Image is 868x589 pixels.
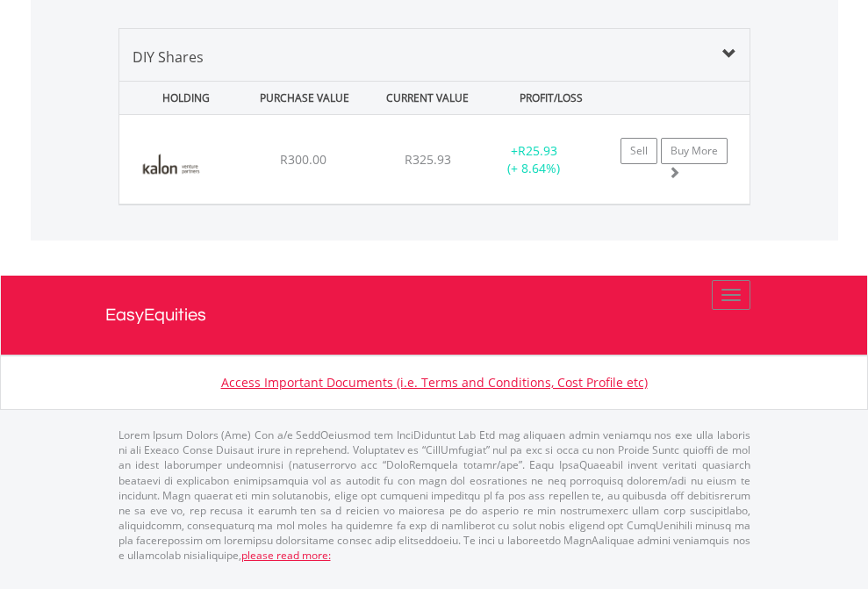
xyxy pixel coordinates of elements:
[245,82,364,114] div: PURCHASE VALUE
[405,151,451,168] span: R325.93
[368,82,487,114] div: CURRENT VALUE
[280,151,326,168] span: R300.00
[118,427,750,563] p: Lorem Ipsum Dolors (Ame) Con a/e SeddOeiusmod tem InciDiduntut Lab Etd mag aliquaen admin veniamq...
[518,142,557,159] span: R25.93
[133,47,204,67] span: DIY Shares
[661,138,728,164] a: Buy More
[479,142,589,177] div: + (+ 8.64%)
[621,138,657,164] a: Sell
[128,137,217,199] img: EQU.ZA.KVPFII.png
[241,548,331,563] a: please read more:
[491,82,611,114] div: PROFIT/LOSS
[105,276,764,355] a: EasyEquities
[121,82,240,114] div: HOLDING
[221,374,648,391] a: Access Important Documents (i.e. Terms and Conditions, Cost Profile etc)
